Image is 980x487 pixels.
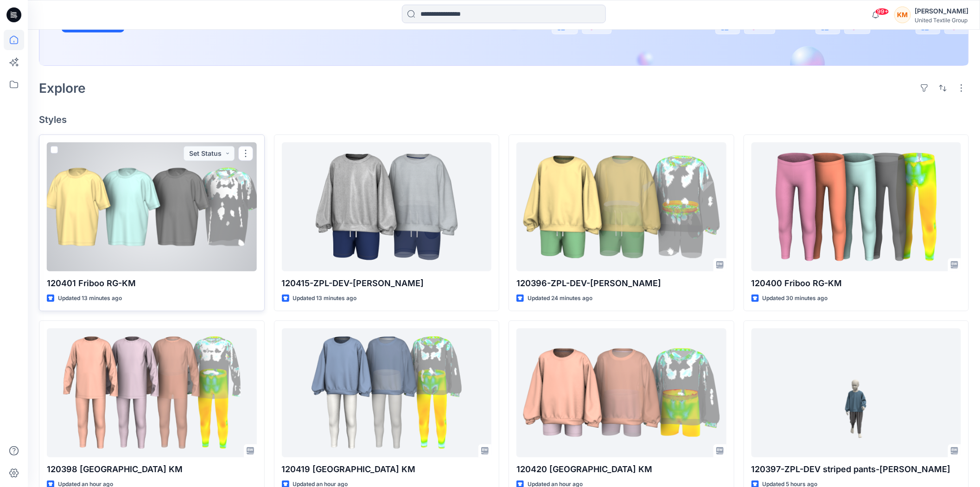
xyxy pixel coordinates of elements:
[282,328,492,457] a: 120419 Friboo KM
[282,142,492,271] a: 120415-ZPL-DEV-RG-JB
[293,294,357,303] p: Updated 13 minutes ago
[47,463,257,476] p: 120398 [GEOGRAPHIC_DATA] KM
[516,277,726,290] p: 120396-ZPL-DEV-[PERSON_NAME]
[875,8,889,15] span: 99+
[58,294,122,303] p: Updated 13 minutes ago
[39,81,86,96] h2: Explore
[751,463,961,476] p: 120397-ZPL-DEV striped pants-[PERSON_NAME]
[528,294,592,303] p: Updated 24 minutes ago
[516,328,726,457] a: 120420 Friboo KM
[751,142,961,271] a: 120400 Friboo RG-KM
[915,17,968,24] div: United Textile Group
[915,6,968,17] div: [PERSON_NAME]
[516,142,726,271] a: 120396-ZPL-DEV-RG-JB
[282,463,492,476] p: 120419 [GEOGRAPHIC_DATA] KM
[751,277,961,290] p: 120400 Friboo RG-KM
[894,6,911,23] div: KM
[47,328,257,457] a: 120398 Friboo KM
[47,277,257,290] p: 120401 Friboo RG-KM
[282,277,492,290] p: 120415-ZPL-DEV-[PERSON_NAME]
[516,463,726,476] p: 120420 [GEOGRAPHIC_DATA] KM
[751,328,961,457] a: 120397-ZPL-DEV striped pants-RG-JB
[47,142,257,271] a: 120401 Friboo RG-KM
[39,114,969,125] h4: Styles
[763,294,828,303] p: Updated 30 minutes ago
